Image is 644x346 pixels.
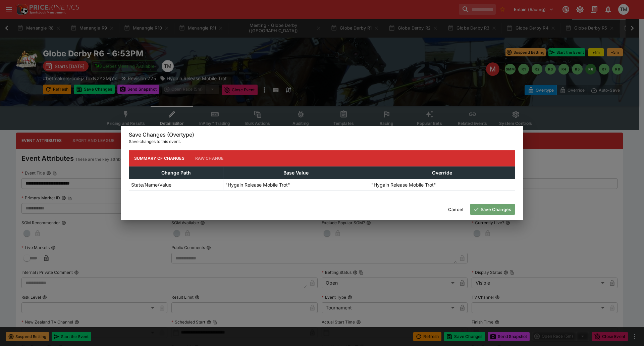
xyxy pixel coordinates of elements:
[223,179,369,190] td: "Hygain Release Mobile Trot"
[129,150,190,166] button: Summary of Changes
[190,150,229,166] button: Raw Change
[369,166,515,179] th: Override
[129,131,515,138] h6: Save Changes (Overtype)
[369,179,515,190] td: "Hygain Release Mobile Trot"
[131,181,171,188] p: State/Name/Value
[129,138,515,145] p: Save changes to this event.
[470,204,515,215] button: Save Changes
[223,166,369,179] th: Base Value
[444,204,467,215] button: Cancel
[129,166,223,179] th: Change Path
